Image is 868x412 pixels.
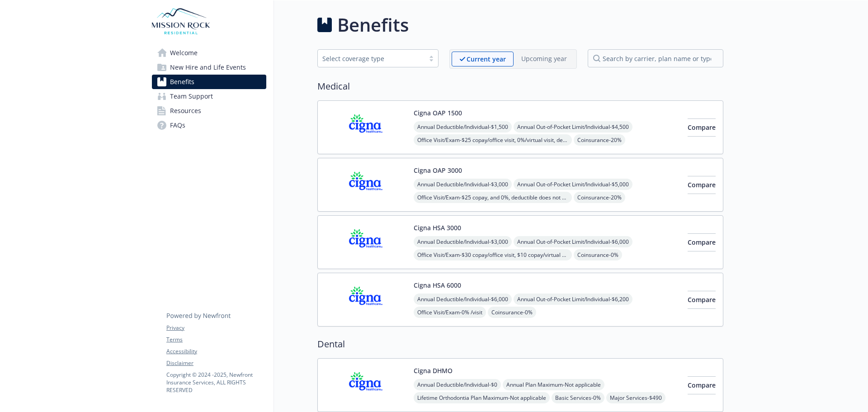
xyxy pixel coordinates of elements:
[688,118,716,137] button: Compare
[414,366,453,375] button: Cigna DHMO
[552,392,604,403] span: Basic Services - 0%
[414,307,486,318] span: Office Visit/Exam - 0% /visit
[317,80,723,93] h2: Medical
[488,307,536,318] span: Coinsurance - 0%
[414,179,512,190] span: Annual Deductible/Individual - $3,000
[170,60,246,75] span: New Hire and Life Events
[688,376,716,394] button: Compare
[574,192,625,203] span: Coinsurance - 20%
[514,52,575,66] span: Upcoming year
[325,280,406,319] img: CIGNA carrier logo
[325,366,406,404] img: CIGNA carrier logo
[521,54,567,63] p: Upcoming year
[514,179,632,190] span: Annual Out-of-Pocket Limit/Individual - $5,000
[166,324,266,332] a: Privacy
[414,280,461,290] button: Cigna HSA 6000
[325,166,406,204] img: CIGNA carrier logo
[688,381,716,389] span: Compare
[152,46,266,60] a: Welcome
[152,118,266,133] a: FAQs
[688,180,716,189] span: Compare
[688,233,716,251] button: Compare
[606,392,665,403] span: Major Services - $490
[503,379,604,390] span: Annual Plan Maximum - Not applicable
[414,249,572,260] span: Office Visit/Exam - $30 copay/office visit, $10 copay/virtual visit
[170,75,194,89] span: Benefits
[170,89,213,104] span: Team Support
[170,118,185,133] span: FAQs
[152,60,266,75] a: New Hire and Life Events
[414,166,462,175] button: Cigna OAP 3000
[166,336,266,344] a: Terms
[588,49,723,67] input: search by carrier, plan name or type
[688,291,716,309] button: Compare
[514,294,632,305] span: Annual Out-of-Pocket Limit/Individual - $6,200
[514,121,632,133] span: Annual Out-of-Pocket Limit/Individual - $4,500
[414,134,572,146] span: Office Visit/Exam - $25 copay/office visit, 0%/virtual visit, deductible does not apply
[574,134,625,146] span: Coinsurance - 20%
[414,236,512,247] span: Annual Deductible/Individual - $3,000
[152,89,266,104] a: Team Support
[325,108,406,147] img: CIGNA carrier logo
[414,192,572,203] span: Office Visit/Exam - $25 copay, and 0%, deductible does not apply
[414,379,501,390] span: Annual Deductible/Individual - $0
[170,46,198,60] span: Welcome
[170,104,201,118] span: Resources
[688,238,716,246] span: Compare
[414,392,550,403] span: Lifetime Orthodontia Plan Maximum - Not applicable
[514,236,632,247] span: Annual Out-of-Pocket Limit/Individual - $6,000
[688,176,716,194] button: Compare
[414,294,512,305] span: Annual Deductible/Individual - $6,000
[414,108,462,118] button: Cigna OAP 1500
[467,54,506,64] p: Current year
[414,223,461,232] button: Cigna HSA 3000
[152,75,266,89] a: Benefits
[414,121,512,133] span: Annual Deductible/Individual - $1,500
[166,347,266,355] a: Accessibility
[152,104,266,118] a: Resources
[166,359,266,367] a: Disclaimer
[337,11,409,38] h1: Benefits
[688,123,716,132] span: Compare
[317,337,723,351] h2: Dental
[325,223,406,261] img: CIGNA carrier logo
[166,371,266,394] p: Copyright © 2024 - 2025 , Newfront Insurance Services, ALL RIGHTS RESERVED
[322,54,420,63] div: Select coverage type
[688,295,716,304] span: Compare
[574,249,622,260] span: Coinsurance - 0%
